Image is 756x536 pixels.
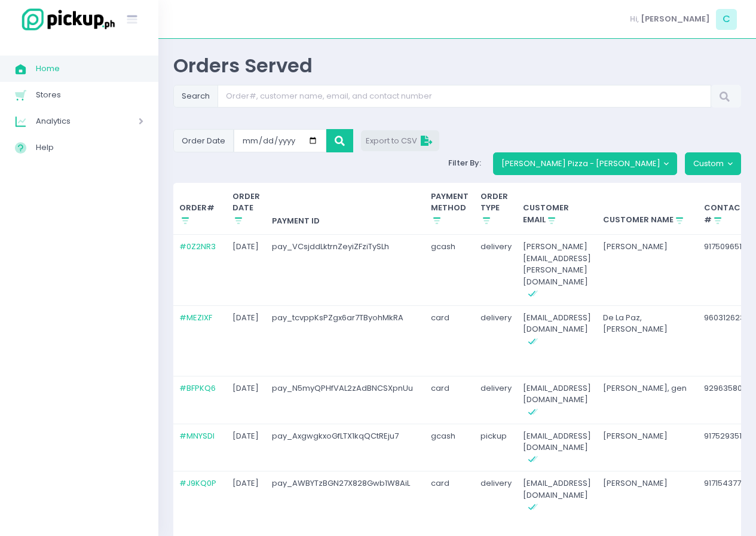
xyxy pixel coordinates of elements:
[475,306,518,376] td: delivery
[361,130,439,151] button: Export to CSV
[475,235,518,306] td: delivery
[179,241,216,252] a: #0Z2NR3
[597,183,699,235] th: CUSTOMER NAME
[173,85,218,108] span: Search
[475,376,518,424] td: delivery
[445,157,485,169] span: Filter By:
[366,135,435,146] span: Export to CSV
[597,235,699,306] td: [PERSON_NAME]
[15,7,117,32] img: logo
[426,183,475,235] th: PAYMENT METHOD
[426,376,475,424] td: card
[716,9,737,30] span: C
[518,183,598,235] th: CUSTOMER EMAIL
[173,129,234,152] span: Order Date
[266,306,426,376] td: pay_tcvppKsPZgx6ar7TByohMkRA
[36,61,143,76] span: Home
[518,376,598,424] td: [EMAIL_ADDRESS][DOMAIN_NAME]
[630,13,639,25] span: Hi,
[227,424,267,471] td: [DATE]
[179,430,215,442] a: #MNYSDI
[266,376,426,424] td: pay_N5myQPHfVAL2zAdBNCSXpnUu
[426,235,475,306] td: gcash
[36,87,143,103] span: Stores
[227,235,267,306] td: [DATE]
[475,183,518,235] th: ORDER TYPE
[426,424,475,471] td: gcash
[173,183,227,235] th: ORDER#
[518,424,598,471] td: [EMAIL_ADDRESS][DOMAIN_NAME]
[179,382,216,394] a: #BFPKQ6
[266,235,426,306] td: pay_VCsjddLktrnZeyiZFziTySLh
[493,152,678,175] button: [PERSON_NAME] Pizza - [PERSON_NAME]
[227,183,267,235] th: ORDER DATE
[597,424,699,471] td: [PERSON_NAME]
[227,376,267,424] td: [DATE]
[218,85,711,108] input: Search
[426,306,475,376] td: card
[234,129,326,152] input: Small
[475,424,518,471] td: pickup
[518,235,598,306] td: [PERSON_NAME][EMAIL_ADDRESS][PERSON_NAME][DOMAIN_NAME]
[173,54,741,77] div: Orders Served
[227,306,267,376] td: [DATE]
[179,477,216,489] a: #J9KQ0P
[641,13,710,25] span: [PERSON_NAME]
[685,152,741,175] button: Custom
[36,140,143,155] span: Help
[597,306,699,376] td: De La Paz, [PERSON_NAME]
[266,424,426,471] td: pay_AxgwgkxoGfLTX1kqQCtREju7
[597,376,699,424] td: [PERSON_NAME], gen
[518,306,598,376] td: [EMAIL_ADDRESS][DOMAIN_NAME]
[36,114,105,129] span: Analytics
[179,312,212,323] a: #MEZIXF
[266,183,426,235] th: PAYMENT ID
